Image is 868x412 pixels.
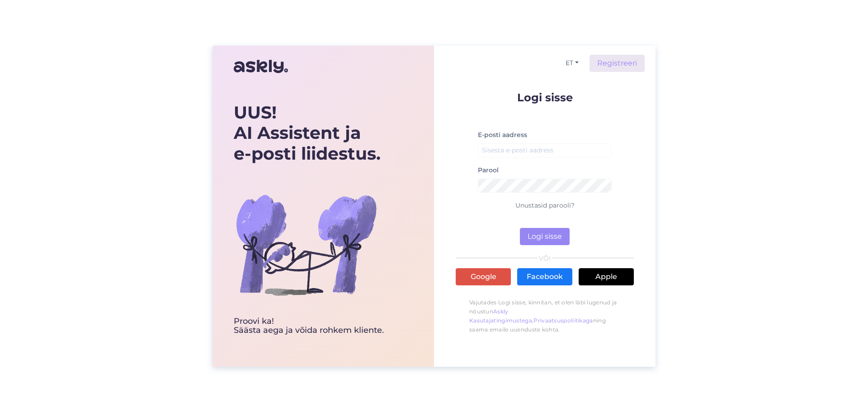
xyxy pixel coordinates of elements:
[234,56,288,77] img: Askly
[517,268,572,285] a: Facebook
[579,268,634,285] a: Apple
[456,92,634,103] p: Logi sisse
[533,317,593,324] a: Privaatsuspoliitikaga
[538,255,552,261] span: VÕI
[234,102,384,164] div: UUS! AI Assistent ja e-posti liidestus.
[456,268,511,285] a: Google
[478,143,612,157] input: Sisesta e-posti aadress
[478,166,499,175] label: Parool
[520,228,570,245] button: Logi sisse
[515,201,575,209] a: Unustasid parooli?
[478,130,527,140] label: E-posti aadress
[469,308,532,324] a: Askly Kasutajatingimustega
[590,55,645,72] a: Registreeri
[456,294,634,339] p: Vajutades Logi sisse, kinnitan, et olen läbi lugenud ja nõustun , ning saama emaile uuenduste kohta.
[234,172,378,317] img: bg-askly
[562,57,582,70] button: ET
[234,317,384,335] div: Proovi ka! Säästa aega ja võida rohkem kliente.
